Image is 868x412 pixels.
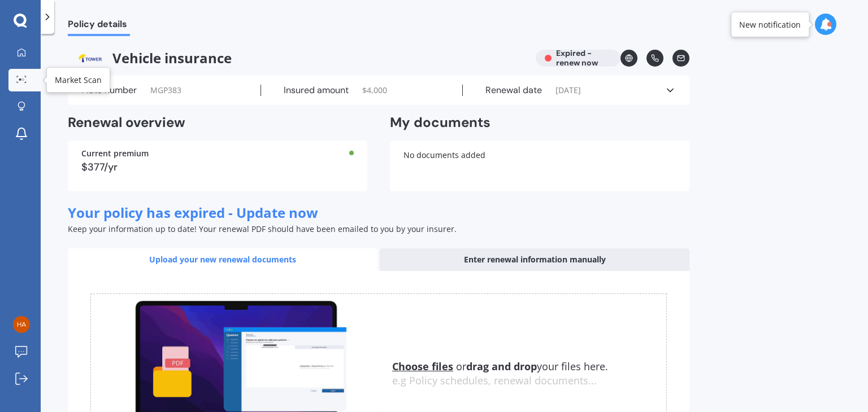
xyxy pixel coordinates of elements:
[150,85,181,96] span: MGP383
[555,85,581,96] span: [DATE]
[68,223,457,234] span: Keep your information up to date! Your renewal PDF should have been emailed to you by your insurer.
[392,360,453,373] u: Choose files
[392,360,608,373] span: or your files here.
[55,74,102,86] div: Market Scan
[68,19,130,34] span: Policy details
[390,114,491,132] h2: My documents
[390,141,689,191] div: No documents added
[466,360,537,373] b: drag and drop
[485,85,542,96] label: Renewal date
[68,114,367,132] h2: Renewal overview
[81,162,354,172] div: $377/yr
[68,50,527,67] span: Vehicle insurance
[13,316,30,333] img: 363c24f5e249b661324467f08ee037d7
[68,248,377,271] div: Upload your new renewal documents
[81,150,354,157] div: Current premium
[68,50,112,67] img: Tower.webp
[392,375,666,387] div: e.g Policy schedules, renewal documents...
[739,19,801,30] div: New notification
[380,248,689,271] div: Enter renewal information manually
[284,85,349,96] label: Insured amount
[362,85,387,96] span: $ 4,000
[68,203,318,222] span: Your policy has expired - Update now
